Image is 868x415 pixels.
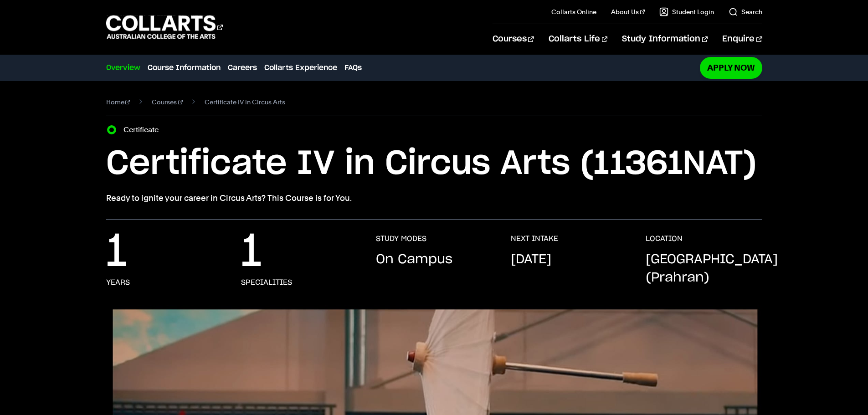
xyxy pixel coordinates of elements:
[205,96,285,108] span: Certificate IV in Circus Arts
[106,278,130,287] h3: years
[264,62,337,73] a: Collarts Experience
[376,251,452,269] p: On Campus
[241,234,262,271] p: 1
[376,234,426,243] h3: STUDY MODES
[106,62,140,73] a: Overview
[511,234,558,243] h3: NEXT INTAKE
[228,62,257,73] a: Careers
[148,62,221,73] a: Course Information
[646,251,778,287] p: [GEOGRAPHIC_DATA] (Prahran)
[729,7,762,16] a: Search
[611,7,645,16] a: About Us
[344,62,362,73] a: FAQs
[722,24,762,54] a: Enquire
[241,278,292,287] h3: specialities
[106,192,762,205] p: Ready to ignite your career in Circus Arts? This Course is for You.
[106,96,130,108] a: Home
[106,234,127,271] p: 1
[551,7,596,16] a: Collarts Online
[123,123,164,136] label: Certificate
[152,96,183,108] a: Courses
[700,57,762,78] a: Apply Now
[511,251,551,269] p: [DATE]
[549,24,607,54] a: Collarts Life
[646,234,683,243] h3: LOCATION
[659,7,714,16] a: Student Login
[493,24,534,54] a: Courses
[106,14,223,40] div: Go to homepage
[106,143,762,184] h1: Certificate IV in Circus Arts (11361NAT)
[622,24,708,54] a: Study Information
